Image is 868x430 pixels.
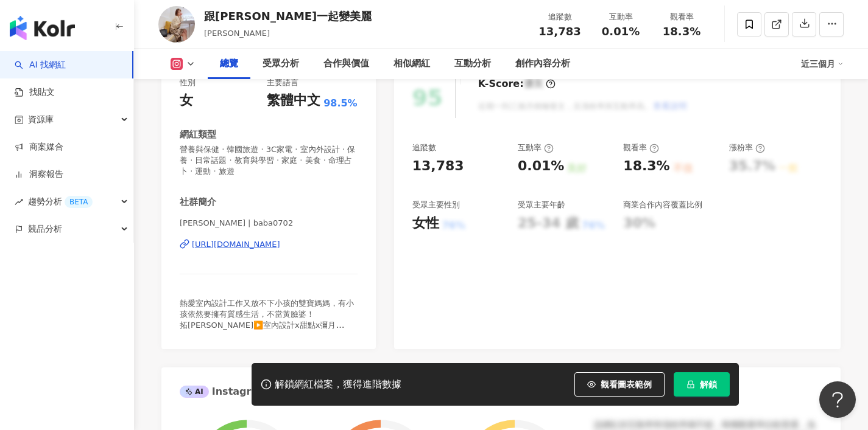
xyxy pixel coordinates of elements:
[323,57,369,71] div: 合作與價值
[674,372,730,397] button: 解鎖
[180,91,193,110] div: 女
[180,77,196,88] div: 性別
[15,198,23,206] span: rise
[518,142,554,153] div: 互動率
[28,106,54,133] span: 資源庫
[28,215,62,243] span: 競品分析
[686,380,695,389] span: lock
[515,57,570,71] div: 創作內容分析
[192,239,280,250] div: [URL][DOMAIN_NAME]
[267,91,320,110] div: 繁體中文
[275,378,401,391] div: 解鎖網紅檔案，獲得進階數據
[623,157,669,176] div: 18.3%
[412,157,464,176] div: 13,783
[537,11,583,23] div: 追蹤數
[10,16,75,40] img: logo
[263,57,299,71] div: 受眾分析
[323,97,358,110] span: 98.5%
[393,57,430,71] div: 相似網紅
[15,168,63,181] a: 洞察報告
[538,25,580,38] span: 13,783
[602,26,640,38] span: 0.01%
[28,188,93,215] span: 趨勢分析
[204,29,270,38] span: [PERSON_NAME]
[601,380,652,389] span: 觀看圖表範例
[267,77,298,88] div: 主要語言
[663,26,700,38] span: 18.3%
[180,144,358,178] span: 營養與保健 · 韓國旅遊 · 3C家電 · 室內外設計 · 保養 · 日常話題 · 教育與學習 · 家庭 · 美食 · 命理占卜 · 運動 · 旅遊
[204,9,372,24] div: 跟[PERSON_NAME]一起變美麗
[180,239,358,250] a: [URL][DOMAIN_NAME]
[518,157,564,176] div: 0.01%
[412,199,460,210] div: 受眾主要性別
[700,380,717,389] span: 解鎖
[574,372,665,397] button: 觀看圖表範例
[15,86,55,99] a: 找貼文
[15,59,66,71] a: searchAI 找網紅
[658,11,705,23] div: 觀看率
[478,77,556,91] div: K-Score :
[623,199,702,210] div: 商業合作內容覆蓋比例
[454,57,491,71] div: 互動分析
[180,299,354,341] span: 熱愛室內設計工作又放不下小孩的雙寶媽媽，有小孩依然要擁有質感生活，不當黃臉婆！ 拓[PERSON_NAME]▶️室內設計x甜點x彌月xblog
[180,196,216,209] div: 社群簡介
[412,142,436,153] div: 追蹤數
[518,199,565,210] div: 受眾主要年齡
[180,128,216,141] div: 網紅類型
[158,6,195,43] img: KOL Avatar
[15,141,63,153] a: 商案媒合
[220,57,238,71] div: 總覽
[801,54,844,74] div: 近三個月
[412,214,439,233] div: 女性
[729,142,765,153] div: 漲粉率
[180,218,358,229] span: [PERSON_NAME] | baba0702
[65,196,93,208] div: BETA
[598,11,644,23] div: 互動率
[623,142,659,153] div: 觀看率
